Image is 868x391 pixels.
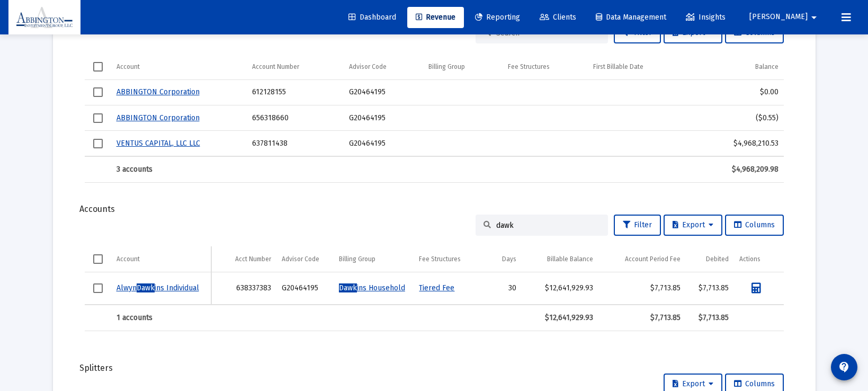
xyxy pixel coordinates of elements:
[467,7,529,28] a: Reporting
[79,204,789,215] div: Accounts
[344,105,423,131] td: G20464195
[838,361,851,374] mat-icon: contact_support
[737,6,833,28] button: [PERSON_NAME]
[334,246,414,272] td: Column Billing Group
[808,7,820,28] mat-icon: arrow_drop_down
[117,255,140,263] div: Account
[276,246,334,272] td: Column Advisor Code
[252,63,299,71] div: Account Number
[503,54,588,79] td: Column Fee Structures
[111,246,211,272] td: Column Account
[419,255,461,263] div: Fee Structures
[344,54,423,79] td: Column Advisor Code
[587,7,675,28] a: Data Management
[686,246,734,272] td: Column Debited
[79,363,789,374] div: Splitters
[344,80,423,105] td: G20464195
[691,313,729,323] div: $7,713.85
[540,13,576,22] span: Clients
[734,220,775,229] span: Columns
[282,255,319,263] div: Advisor Code
[508,63,550,71] div: Fee Structures
[93,87,103,97] div: Select row
[739,255,760,263] div: Actions
[625,255,681,263] div: Account Period Fee
[734,246,783,272] td: Column Actions
[414,246,485,272] td: Column Fee Structures
[673,379,713,388] span: Export
[419,283,454,292] a: Tiered Fee
[496,221,600,230] input: Search
[531,7,585,28] a: Clients
[428,63,465,71] div: Billing Group
[111,54,247,79] td: Column Account
[755,63,778,71] div: Balance
[423,54,502,79] td: Column Billing Group
[749,13,808,22] span: [PERSON_NAME]
[339,283,405,292] a: Dawkins Household
[623,220,652,229] span: Filter
[547,255,593,263] div: Billable Balance
[349,63,387,71] div: Advisor Code
[340,7,405,28] a: Dashboard
[247,80,344,105] td: 612128155
[348,13,396,22] span: Dashboard
[522,246,598,272] td: Column Billable Balance
[664,215,722,236] button: Export
[344,131,423,156] td: G20464195
[593,63,643,71] div: First Billable Date
[247,131,344,156] td: 637811438
[137,283,155,292] span: Dawk
[677,7,734,28] a: Insights
[706,255,729,263] div: Debited
[527,313,593,323] div: $12,641,929.93
[117,139,200,148] a: VENTUS CAPITAL, LLC LLC
[502,255,516,263] div: Days
[691,283,729,294] div: $7,713.85
[604,313,681,323] div: $7,713.85
[703,54,784,79] td: Column Balance
[93,254,103,264] div: Select all
[673,220,713,229] span: Export
[475,13,520,22] span: Reporting
[614,215,661,236] button: Filter
[686,13,726,22] span: Insights
[247,54,344,79] td: Column Account Number
[235,255,271,263] div: Acct Number
[709,138,778,149] div: $4,968,210.53
[93,283,103,293] div: Select row
[485,246,522,272] td: Column Days
[709,164,778,175] div: $4,968,209.98
[93,62,103,72] div: Select all
[339,283,357,292] span: Dawk
[485,272,522,305] td: 30
[725,215,784,236] button: Columns
[85,246,784,331] div: Data grid
[407,7,464,28] a: Revenue
[85,54,784,183] div: Data grid
[117,113,200,122] a: ABBINGTON Corporation
[709,113,778,123] div: ($0.55)
[211,246,277,272] td: Column Acct Number
[247,105,344,131] td: 656318660
[117,164,241,175] div: 3 accounts
[604,283,681,294] div: $7,713.85
[93,139,103,148] div: Select row
[598,246,686,272] td: Column Account Period Fee
[527,283,593,294] div: $12,641,929.93
[734,379,775,388] span: Columns
[117,63,140,71] div: Account
[339,255,375,263] div: Billing Group
[588,54,703,79] td: Column First Billable Date
[117,313,206,323] div: 1 accounts
[709,87,778,97] div: $0.00
[596,13,666,22] span: Data Management
[416,13,455,22] span: Revenue
[16,7,73,28] img: Dashboard
[93,113,103,123] div: Select row
[117,283,199,292] a: AlwynDawkins Individual
[117,87,200,96] a: ABBINGTON Corporation
[276,272,334,305] td: G20464195
[211,272,277,305] td: 638337383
